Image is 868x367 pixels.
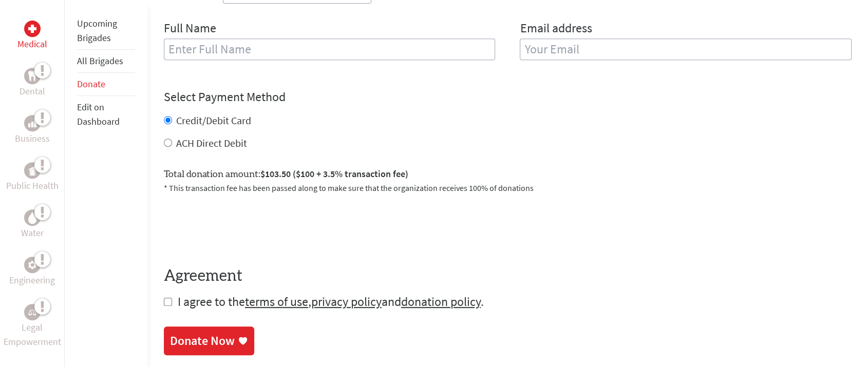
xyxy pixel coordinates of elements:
a: BusinessBusiness [15,115,50,146]
img: Medical [28,25,36,33]
input: Enter Full Name [164,38,496,60]
span: I agree to the , and . [178,294,484,310]
label: Total donation amount: [164,167,408,182]
a: Edit on Dashboard [77,101,120,127]
div: Donate Now [170,333,235,349]
label: Email address [520,20,592,38]
a: Donate Now [164,326,254,355]
div: Dental [24,68,41,84]
iframe: reCAPTCHA [164,206,320,246]
label: Credit/Debit Card [176,114,251,127]
p: Medical [17,37,47,51]
input: Your Email [520,38,852,60]
p: Engineering [9,273,55,287]
a: Public HealthPublic Health [6,162,59,193]
a: Donate [77,78,105,90]
img: Public Health [28,165,36,176]
label: ACH Direct Debit [176,137,247,149]
a: WaterWater [21,209,44,240]
a: EngineeringEngineering [9,257,55,287]
div: Public Health [24,162,41,179]
img: Engineering [28,261,36,269]
div: Water [24,209,41,226]
h4: Agreement [164,267,852,285]
li: All Brigades [77,50,135,73]
a: All Brigades [77,55,123,67]
a: privacy policy [311,294,382,310]
a: terms of use [245,294,308,310]
a: MedicalMedical [17,21,47,51]
img: Dental [28,71,36,81]
a: DentalDental [20,68,45,99]
div: Engineering [24,257,41,273]
label: Full Name [164,20,216,38]
p: Legal Empowerment [2,320,62,349]
a: donation policy [401,294,481,310]
span: $103.50 ($100 + 3.5% transaction fee) [260,168,408,180]
img: Business [28,119,36,127]
p: Business [15,131,50,146]
p: Water [21,226,44,240]
img: Water [28,211,36,223]
img: Legal Empowerment [28,309,36,315]
a: Upcoming Brigades [77,17,117,44]
div: Business [24,115,41,131]
li: Edit on Dashboard [77,96,135,133]
li: Donate [77,73,135,96]
p: Dental [20,84,45,99]
div: Legal Empowerment [24,304,41,320]
div: Medical [24,21,41,37]
a: Legal EmpowermentLegal Empowerment [2,304,62,349]
li: Upcoming Brigades [77,12,135,50]
h4: Select Payment Method [164,89,852,105]
p: * This transaction fee has been passed along to make sure that the organization receives 100% of ... [164,182,852,194]
p: Public Health [6,179,59,193]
